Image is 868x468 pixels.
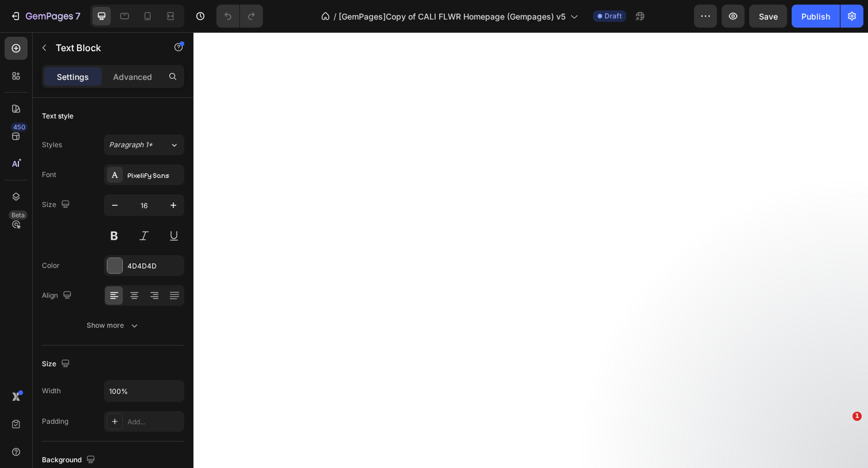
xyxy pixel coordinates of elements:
[56,41,153,55] p: Text Block
[42,452,98,468] div: Background
[104,381,184,401] input: Auto
[42,170,56,180] div: Font
[109,140,153,150] span: Paragraph 1*
[9,210,28,220] div: Beta
[127,417,181,427] div: Add...
[801,10,830,22] div: Publish
[42,315,184,336] button: Show more
[42,197,72,213] div: Size
[104,135,184,155] button: Paragraph 1*
[193,32,868,468] iframe: Design area
[759,11,778,21] span: Save
[42,260,60,271] div: Color
[113,71,152,83] p: Advanced
[604,11,622,21] span: Draft
[5,5,86,28] button: 7
[42,416,68,427] div: Padding
[216,5,263,28] div: Undo/Redo
[75,9,80,23] p: 7
[749,5,787,28] button: Save
[57,71,89,83] p: Settings
[42,288,74,304] div: Align
[127,261,181,271] div: 4D4D4D
[339,10,565,22] span: [GemPages]Copy of CALI FLWR Homepage (Gempages) v5
[11,122,28,132] div: 450
[829,429,857,457] iframe: Intercom live chat
[852,412,862,421] span: 1
[87,320,140,331] div: Show more
[42,111,73,121] div: Text style
[42,356,72,372] div: Size
[42,140,62,150] div: Styles
[42,386,61,396] div: Width
[127,170,181,181] div: Pixelify Sans
[792,5,840,28] button: Publish
[334,10,336,22] span: /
